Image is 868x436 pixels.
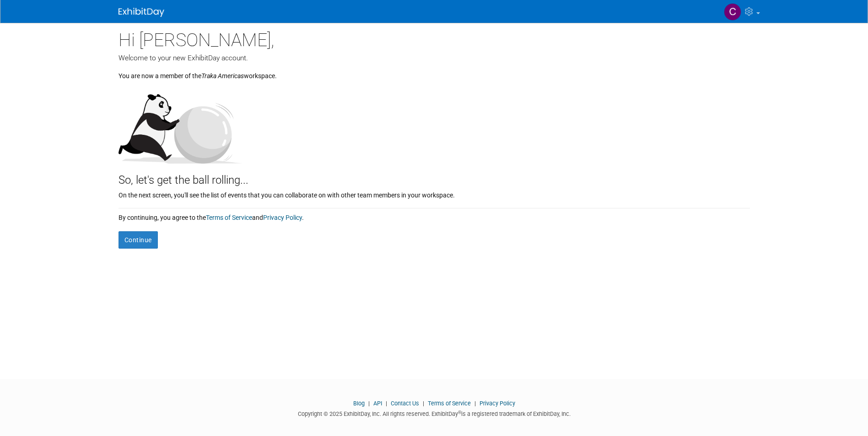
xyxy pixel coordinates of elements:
img: Let's get the ball rolling [119,85,242,164]
a: API [373,400,382,407]
div: Hi [PERSON_NAME], [119,23,750,53]
i: Traka Americas [201,72,244,80]
a: Blog [353,400,365,407]
span: | [421,400,426,407]
img: ExhibitDay [119,8,164,17]
a: Privacy Policy [263,214,302,221]
div: So, let's get the ball rolling... [119,164,750,188]
div: Welcome to your new ExhibitDay account. [119,53,750,63]
span: | [366,400,372,407]
a: Terms of Service [206,214,252,221]
span: | [383,400,389,407]
button: Continue [119,231,158,249]
div: On the next screen, you'll see the list of events that you can collaborate on with other team mem... [119,188,750,200]
a: Terms of Service [428,400,471,407]
a: Contact Us [391,400,419,407]
div: By continuing, you agree to the and . [119,208,750,222]
a: Privacy Policy [480,400,515,407]
div: You are now a member of the workspace. [119,63,750,80]
span: | [472,400,478,407]
img: Cornelius Harrington [724,3,741,21]
sup: ® [458,410,461,415]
